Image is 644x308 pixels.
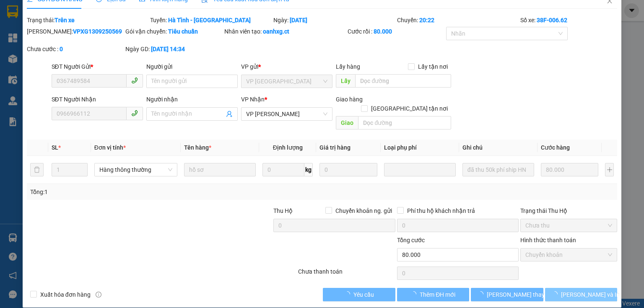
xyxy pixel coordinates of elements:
[226,111,233,117] span: user-add
[410,291,420,297] span: loading
[273,16,396,25] div: Ngày:
[99,163,172,176] span: Hàng thông thường
[415,62,451,71] span: Lấy tận nơi
[146,95,238,104] div: Người nhận
[336,74,355,88] span: Lấy
[462,163,534,176] input: Ghi Chú
[478,291,487,297] span: loading
[146,62,238,71] div: Người gửi
[420,290,455,299] span: Thêm ĐH mới
[26,16,149,25] div: Trạng thái:
[348,27,444,36] div: Cước rồi :
[319,163,377,176] input: 0
[487,290,554,299] span: [PERSON_NAME] thay đổi
[397,288,470,301] button: Thêm ĐH mới
[545,288,618,301] button: [PERSON_NAME] và In
[149,16,273,25] div: Tuyến:
[319,144,351,151] span: Giá trị hàng
[246,75,327,88] span: VP Xuân Giang
[224,27,346,36] div: Nhân viên tạo:
[355,74,451,88] input: Dọc đường
[396,16,519,25] div: Chuyến:
[273,207,293,214] span: Thu Hộ
[519,16,618,25] div: Số xe:
[374,28,392,35] b: 80.000
[290,17,307,23] b: [DATE]
[168,28,198,35] b: Tiêu chuẩn
[168,17,251,23] b: Hà Tĩnh - [GEOGRAPHIC_DATA]
[304,163,313,176] span: kg
[323,288,395,301] button: Yêu cầu
[246,108,327,120] span: VP Hoàng Liệt
[27,44,124,54] div: Chưa cước :
[419,17,434,23] b: 20:22
[404,206,478,215] span: Phí thu hộ khách nhận trả
[55,17,75,23] b: Trên xe
[125,27,222,36] div: Gói vận chuyển:
[353,290,374,299] span: Yêu cầu
[368,104,451,113] span: [GEOGRAPHIC_DATA] tận nơi
[52,62,143,71] div: SĐT Người Gửi
[96,292,101,298] span: info-circle
[131,77,138,84] span: phone
[358,116,451,129] input: Dọc đường
[381,140,459,156] th: Loại phụ phí
[263,28,289,35] b: oanhxg.ct
[520,206,617,215] div: Trạng thái Thu Hộ
[30,187,249,197] div: Tổng: 1
[552,291,561,297] span: loading
[525,219,612,232] span: Chưa thu
[605,163,614,176] button: plus
[273,144,303,151] span: Định lượng
[30,163,44,176] button: delete
[397,237,425,243] span: Tổng cước
[297,267,396,282] div: Chưa thanh toán
[151,46,185,52] b: [DATE] 14:34
[125,44,222,54] div: Ngày GD:
[37,290,94,299] span: Xuất hóa đơn hàng
[241,62,332,71] div: VP gửi
[336,116,358,129] span: Giao
[184,163,256,176] input: VD: Bàn, Ghế
[537,17,567,23] b: 38F-006.62
[52,95,143,104] div: SĐT Người Nhận
[336,63,360,70] span: Lấy hàng
[184,144,211,151] span: Tên hàng
[541,163,598,176] input: 0
[459,140,538,156] th: Ghi chú
[336,96,363,103] span: Giao hàng
[471,288,543,301] button: [PERSON_NAME] thay đổi
[332,206,395,215] span: Chuyển khoản ng. gửi
[131,110,138,116] span: phone
[541,144,570,151] span: Cước hàng
[27,27,124,36] div: [PERSON_NAME]:
[344,291,353,297] span: loading
[561,290,620,299] span: [PERSON_NAME] và In
[73,28,122,35] b: VPXG1309250569
[94,144,126,151] span: Đơn vị tính
[52,144,58,151] span: SL
[525,248,612,261] span: Chuyển khoản
[520,237,576,243] label: Hình thức thanh toán
[241,96,265,103] span: VP Nhận
[60,46,63,52] b: 0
